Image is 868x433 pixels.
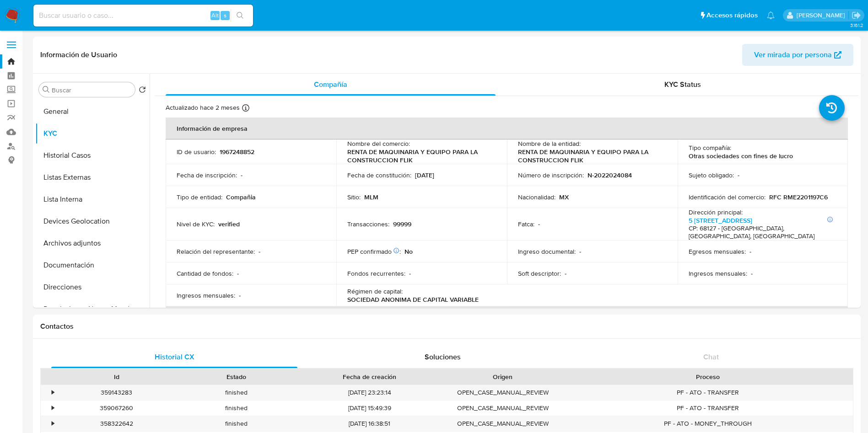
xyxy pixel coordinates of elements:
[40,50,117,59] h1: Información de Usuario
[797,11,848,20] p: alan.cervantesmartinez@mercadolibre.com.mx
[57,385,177,400] div: 359143283
[518,247,576,256] p: Ingreso documental :
[211,11,219,20] span: Alt
[689,152,793,160] p: Otras sociedades con fines de lucro
[588,171,632,179] p: N-2022024084
[852,11,861,20] a: Salir
[297,401,443,416] div: [DATE] 15:49:39
[689,208,743,216] p: Dirección principal :
[237,269,239,278] p: -
[443,416,563,431] div: OPEN_CASE_MANUAL_REVIEW
[35,144,150,166] button: Historial Casos
[239,291,241,299] p: -
[518,139,581,148] p: Nombre de la entidad :
[518,193,555,201] p: Nacionalidad :
[751,269,753,278] p: -
[347,287,403,295] p: Régimen de capital :
[449,372,556,381] div: Origen
[35,101,150,123] button: General
[35,188,150,210] button: Lista Interna
[769,193,828,201] p: RFC RME2201197C6
[563,416,853,431] div: PF - ATO - MONEY_THROUGH
[579,247,581,256] p: -
[35,298,150,320] button: Restricciones Nuevo Mundo
[226,193,256,201] p: Compañia
[224,11,226,20] span: s
[749,247,751,256] p: -
[738,171,739,179] p: -
[443,401,563,416] div: OPEN_CASE_MANUAL_REVIEW
[155,352,194,362] span: Historial CX
[314,79,347,90] span: Compañía
[689,216,752,225] a: 5 [STREET_ADDRESS]
[443,385,563,400] div: OPEN_CASE_MANUAL_REVIEW
[538,220,540,228] p: -
[664,79,701,90] span: KYC Status
[63,372,170,381] div: Id
[177,416,297,431] div: finished
[35,123,150,144] button: KYC
[177,385,297,400] div: finished
[33,10,253,21] input: Buscar usuario o caso...
[166,306,848,328] th: Datos de contacto
[425,352,461,362] span: Soluciones
[393,220,411,228] p: 99999
[689,247,746,256] p: Egresos mensuales :
[754,44,832,66] span: Ver mirada por persona
[518,269,561,278] p: Soft descriptor :
[297,416,443,431] div: [DATE] 16:38:51
[35,210,150,232] button: Devices Geolocation
[177,247,255,256] p: Relación del representante :
[177,171,237,179] p: Fecha de inscripción :
[569,372,846,381] div: Proceso
[565,269,566,278] p: -
[177,148,216,156] p: ID de usuario :
[166,103,240,112] p: Actualizado hace 2 meses
[689,225,834,241] h4: CP: 68127 - [GEOGRAPHIC_DATA], [GEOGRAPHIC_DATA], [GEOGRAPHIC_DATA]
[40,322,853,331] h1: Contactos
[35,276,150,298] button: Direcciones
[52,419,54,428] div: •
[347,193,361,201] p: Sitio :
[177,269,233,278] p: Cantidad de fondos :
[347,220,389,228] p: Transacciones :
[57,401,177,416] div: 359067260
[139,86,146,96] button: Volver al orden por defecto
[689,144,731,152] p: Tipo compañía :
[220,148,254,156] p: 1967248852
[259,247,260,256] p: -
[52,86,131,94] input: Buscar
[706,11,758,20] span: Accesos rápidos
[347,269,405,278] p: Fondos recurrentes :
[177,291,235,299] p: Ingresos mensuales :
[689,171,734,179] p: Sujeto obligado :
[767,11,775,19] a: Notificaciones
[303,372,437,381] div: Fecha de creación
[563,385,853,400] div: PF - ATO - TRANSFER
[518,171,584,179] p: Número de inscripción :
[559,193,569,201] p: MX
[415,171,434,179] p: [DATE]
[35,166,150,188] button: Listas Externas
[518,220,534,228] p: Fatca :
[404,247,413,256] p: No
[43,86,50,93] button: Buscar
[742,44,853,66] button: Ver mirada por persona
[52,388,54,397] div: •
[689,193,766,201] p: Identificación del comercio :
[297,385,443,400] div: [DATE] 23:23:14
[347,247,401,256] p: PEP confirmado :
[218,220,240,228] p: verified
[57,416,177,431] div: 358322642
[231,9,249,22] button: search-icon
[183,372,290,381] div: Estado
[703,352,719,362] span: Chat
[35,254,150,276] button: Documentación
[35,232,150,254] button: Archivos adjuntos
[347,171,411,179] p: Fecha de constitución :
[689,269,747,278] p: Ingresos mensuales :
[347,295,479,304] p: SOCIEDAD ANONIMA DE CAPITAL VARIABLE
[177,401,297,416] div: finished
[241,171,243,179] p: -
[166,118,848,139] th: Información de empresa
